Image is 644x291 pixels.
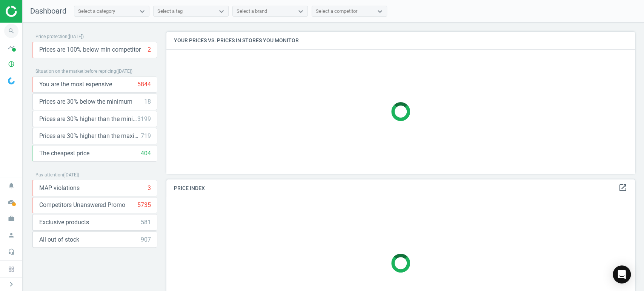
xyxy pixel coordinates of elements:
div: 3 [148,184,151,192]
span: ( [DATE] ) [63,172,79,178]
div: 719 [141,132,151,140]
div: 18 [144,98,151,106]
i: chevron_right [7,280,16,289]
i: work [4,211,18,226]
i: timeline [4,40,18,55]
span: Exclusive products [39,218,89,227]
div: Select a competitor [316,8,357,15]
div: Open Intercom Messenger [613,265,631,283]
i: cloud_done [4,195,18,209]
div: Select a tag [157,8,183,15]
div: 3199 [137,115,151,123]
i: headset_mic [4,245,18,259]
button: chevron_right [2,279,21,289]
div: 907 [141,236,151,244]
span: ( [DATE] ) [116,69,132,74]
i: open_in_new [618,183,627,192]
span: Competitors Unanswered Promo [39,201,125,209]
h4: Price Index [166,179,635,197]
i: notifications [4,178,18,193]
div: Select a category [78,8,115,15]
div: 2 [148,46,151,54]
span: Prices are 100% below min competitor [39,46,141,54]
div: 581 [141,218,151,227]
i: pie_chart_outlined [4,57,18,71]
h4: Your prices vs. prices in stores you monitor [166,32,635,49]
img: ajHJNr6hYgQAAAAASUVORK5CYII= [6,6,59,17]
i: search [4,24,18,38]
span: Pay attention [35,172,63,178]
i: person [4,228,18,242]
span: The cheapest price [39,149,89,158]
span: Prices are 30% higher than the maximal [39,132,141,140]
div: 5844 [137,80,151,89]
a: open_in_new [618,183,627,193]
span: Prices are 30% higher than the minimum [39,115,137,123]
div: 404 [141,149,151,158]
img: wGWNvw8QSZomAAAAABJRU5ErkJggg== [8,77,15,84]
div: Select a brand [237,8,267,15]
span: Price protection [35,34,68,39]
span: All out of stock [39,236,79,244]
div: 5735 [137,201,151,209]
span: Prices are 30% below the minimum [39,98,132,106]
span: You are the most expensive [39,80,112,89]
span: Situation on the market before repricing [35,69,116,74]
span: Dashboard [30,6,66,15]
span: ( [DATE] ) [68,34,84,39]
span: MAP violations [39,184,80,192]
